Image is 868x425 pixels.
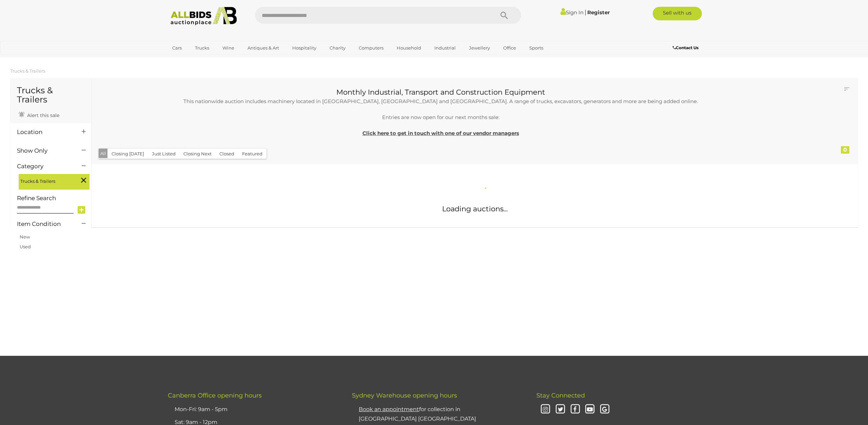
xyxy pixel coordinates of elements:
[17,86,84,104] h1: Trucks & Trailers
[352,392,457,399] span: Sydney Warehouse opening hours
[525,42,548,54] a: Sports
[103,97,778,106] p: This nationwide auction includes machinery located in [GEOGRAPHIC_DATA], [GEOGRAPHIC_DATA] and [G...
[359,406,419,412] u: Book an appointment
[215,149,238,159] button: Closed
[673,44,700,52] a: Contact Us
[17,110,61,120] a: Alert this sale
[354,42,388,54] a: Computers
[584,404,596,416] i: Youtube
[179,149,216,159] button: Closing Next
[148,149,180,159] button: Just Listed
[238,149,267,159] button: Featured
[17,195,90,201] h4: Refine Search
[168,392,262,399] span: Canberra Office opening hours
[587,9,610,16] a: Register
[569,404,581,416] i: Facebook
[191,42,214,54] a: Trucks
[465,42,494,54] a: Jewellery
[20,244,31,249] a: Used
[841,146,849,154] div: 0
[653,7,702,20] a: Sell with us
[487,7,521,24] button: Search
[560,9,584,16] a: Sign In
[103,88,778,96] h3: Monthly Industrial, Transport and Construction Equipment
[536,392,585,399] span: Stay Connected
[554,404,566,416] i: Twitter
[392,42,426,54] a: Household
[107,149,148,159] button: Closing [DATE]
[288,42,321,54] a: Hospitality
[17,163,72,170] h4: Category
[218,42,239,54] a: Wine
[359,406,476,422] a: Book an appointmentfor collection in [GEOGRAPHIC_DATA] [GEOGRAPHIC_DATA]
[173,403,335,416] li: Mon-Fri: 9am - 5pm
[20,176,71,185] span: Trucks & Trailers
[673,45,698,50] b: Contact Us
[17,221,72,227] h4: Item Condition
[325,42,350,54] a: Charity
[167,7,240,25] img: Allbids.com.au
[430,42,460,54] a: Industrial
[442,205,508,213] span: Loading auctions...
[243,42,283,54] a: Antiques & Art
[585,8,586,16] span: |
[10,68,45,74] a: Trucks & Trailers
[168,54,225,65] a: [GEOGRAPHIC_DATA]
[17,129,72,135] h4: Location
[20,234,30,239] a: New
[499,42,520,54] a: Office
[540,404,552,416] i: Instagram
[99,149,108,158] button: All
[168,42,186,54] a: Cars
[103,113,778,122] p: Entries are now open for our next months sale:
[25,112,59,118] span: Alert this sale
[17,148,72,154] h4: Show Only
[599,404,611,416] i: Google
[362,130,519,136] a: Click here to get in touch with one of our vendor managers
